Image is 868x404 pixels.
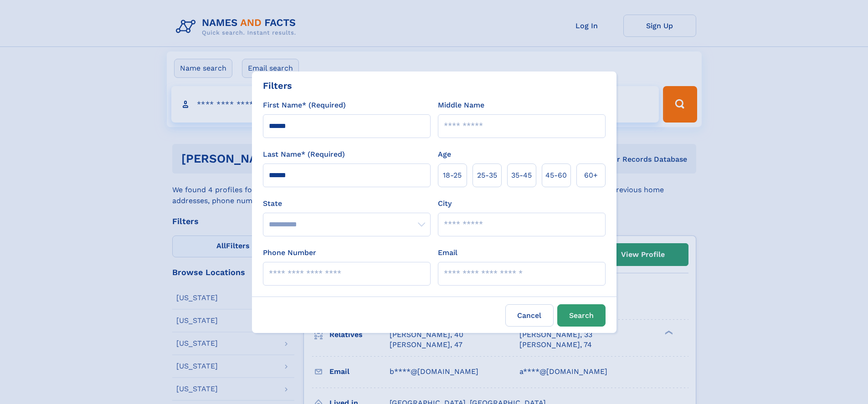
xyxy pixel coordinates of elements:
label: State [263,198,431,209]
span: 60+ [584,170,598,181]
label: Last Name* (Required) [263,149,345,160]
label: Email [438,247,457,258]
span: 18‑25 [443,170,462,181]
div: Filters [263,79,292,92]
label: Middle Name [438,100,484,111]
span: 35‑45 [511,170,532,181]
span: 45‑60 [545,170,567,181]
label: City [438,198,452,209]
label: First Name* (Required) [263,100,346,111]
span: 25‑35 [477,170,497,181]
label: Phone Number [263,247,316,258]
button: Search [557,304,606,327]
label: Age [438,149,451,160]
label: Cancel [505,304,554,327]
